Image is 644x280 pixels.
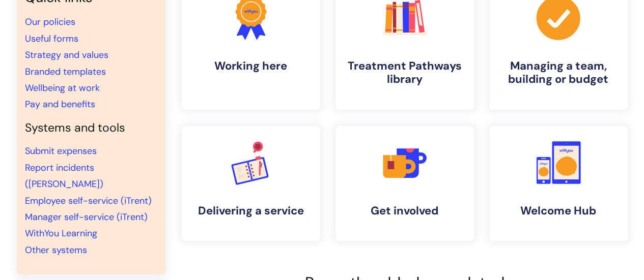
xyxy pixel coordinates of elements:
a: Pay and benefits [25,98,95,110]
a: Employee self-service (iTrent) [25,195,152,207]
h4: Systems and tools [25,121,157,135]
h4: Welcome Hub [497,204,620,217]
a: Useful forms [25,33,78,45]
a: Other systems [25,244,87,256]
a: Our policies [25,16,75,28]
a: Report incidents ([PERSON_NAME]) [25,162,103,190]
a: Manager self-service (iTrent) [25,211,148,223]
h4: Managing a team, building or budget [497,59,620,86]
a: Submit expenses [25,145,97,157]
a: Welcome Hub [489,126,628,241]
a: WithYou Learning [25,227,97,239]
h4: Working here [190,59,312,73]
a: Wellbeing at work [25,82,100,94]
h4: Delivering a service [190,204,312,217]
a: Strategy and values [25,49,108,61]
h4: Get involved [344,204,466,217]
a: Delivering a service [182,126,320,241]
h4: Treatment Pathways library [344,59,466,86]
a: Branded templates [25,66,106,78]
a: Get involved [335,126,474,241]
